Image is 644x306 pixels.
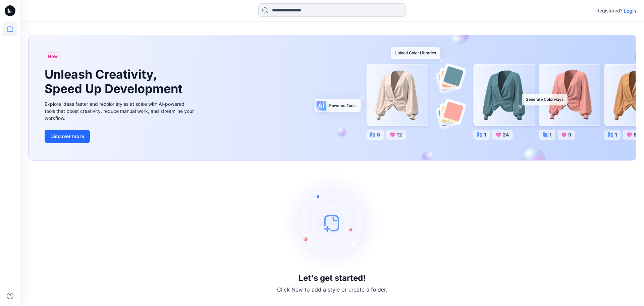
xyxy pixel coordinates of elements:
[282,173,382,273] img: empty-state-image.svg
[45,130,196,143] a: Discover more
[48,52,58,60] span: New
[624,7,636,14] p: Login
[45,67,185,96] h1: Unleash Creativity, Speed Up Development
[45,130,90,143] button: Discover more
[277,286,387,294] p: Click New to add a style or create a folder.
[596,7,623,15] p: Registered?
[45,100,196,122] div: Explore ideas faster and recolor styles at scale with AI-powered tools that boost creativity, red...
[299,273,366,283] h3: Let's get started!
